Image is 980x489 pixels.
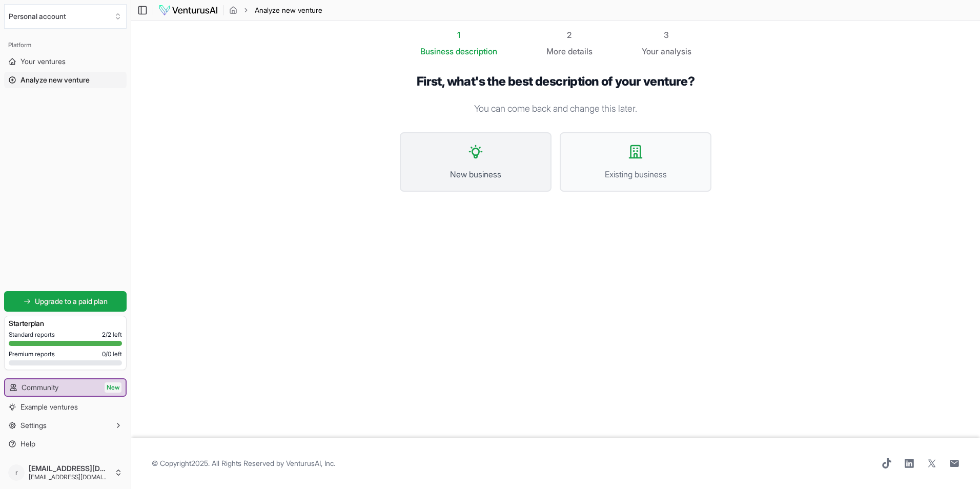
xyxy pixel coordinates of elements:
a: VenturusAI, Inc [286,459,334,467]
img: logo [158,4,218,16]
nav: breadcrumb [229,5,322,15]
span: Your [642,45,659,57]
span: [EMAIL_ADDRESS][DOMAIN_NAME] [29,464,110,473]
span: Analyze new venture [255,5,322,15]
span: Business [420,45,454,57]
a: Analyze new venture [4,72,127,88]
div: 2 [546,29,593,41]
span: 0 / 0 left [102,350,122,358]
span: Example ventures [21,402,78,412]
h3: Starter plan [9,318,122,329]
span: analysis [661,46,691,56]
span: Existing business [571,168,700,180]
span: r [8,464,25,481]
button: Existing business [560,132,711,192]
a: Your ventures [4,53,127,70]
span: © Copyright 2025 . All Rights Reserved by . [152,458,335,468]
a: Help [4,436,127,452]
span: Standard reports [9,331,55,339]
span: description [456,46,497,56]
button: New business [400,132,552,192]
button: r[EMAIL_ADDRESS][DOMAIN_NAME][EMAIL_ADDRESS][DOMAIN_NAME] [4,460,127,485]
a: Upgrade to a paid plan [4,291,127,312]
a: CommunityNew [5,379,126,396]
div: 1 [420,29,497,41]
span: [EMAIL_ADDRESS][DOMAIN_NAME] [29,473,110,481]
span: Your ventures [21,56,66,67]
span: New [105,382,121,393]
div: Platform [4,37,127,53]
h1: First, what's the best description of your venture? [400,74,711,89]
span: Analyze new venture [21,75,90,85]
button: Settings [4,417,127,434]
p: You can come back and change this later. [400,101,711,116]
span: Upgrade to a paid plan [35,296,108,307]
span: More [546,45,566,57]
span: New business [411,168,540,180]
span: details [568,46,593,56]
span: Help [21,439,35,449]
a: Example ventures [4,399,127,415]
span: Premium reports [9,350,55,358]
div: 3 [642,29,691,41]
span: 2 / 2 left [102,331,122,339]
button: Select an organization [4,4,127,29]
span: Community [22,382,58,393]
span: Settings [21,420,47,431]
